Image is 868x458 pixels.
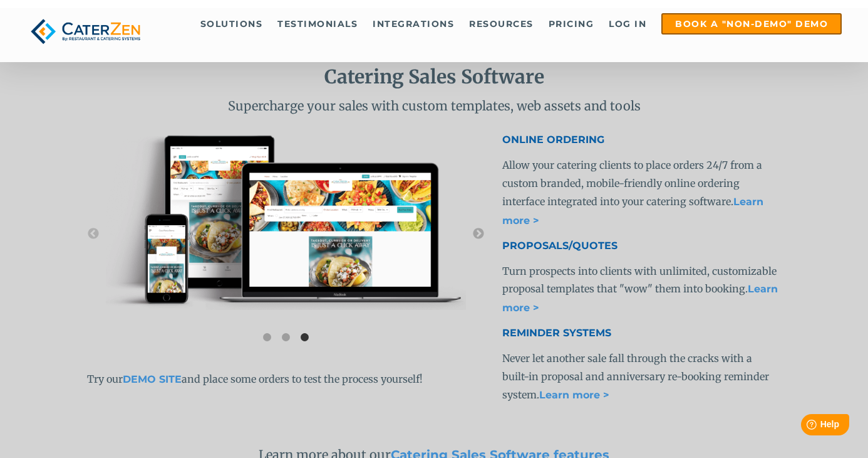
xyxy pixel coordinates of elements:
a: Testimonials [271,14,364,33]
a: Resources [463,14,540,33]
a: Pricing [542,14,601,33]
button: 3 [298,331,311,344]
button: 2 [279,331,292,344]
img: caterzen [26,13,145,50]
span: Catering Sales Software [324,65,544,88]
a: Integrations [366,14,460,33]
button: ← [87,228,100,240]
a: DEMO SITE [123,373,182,385]
img: online ordering catering software [106,124,466,310]
a: Log in [602,14,653,33]
span: Try our and place some orders to test the process yourself! [87,373,423,385]
div: Navigation Menu [165,13,842,35]
span: ONLINE ORDERING [502,134,604,146]
span: REMINDER SYSTEMS [502,327,611,339]
a: Solutions [194,14,269,33]
span: Supercharge your sales with custom templates, web assets and tools [228,98,641,114]
a: Learn more > [539,389,609,401]
button: → [472,228,485,240]
a: Learn more > [502,196,763,226]
iframe: Help widget launcher [757,409,854,444]
span: PROPOSALS/QUOTES [502,240,617,252]
p: Never let another sale fall through the cracks with a built-in proposal and anniversary re-bookin... [502,349,781,404]
p: Allow your catering clients to place orders 24/7 from a custom branded, mobile-friendly online or... [502,156,781,230]
p: Turn prospects into clients with unlimited, customizable proposal templates that "wow" them into ... [502,262,781,317]
a: Book a "Non-Demo" Demo [661,13,842,35]
button: 1 [261,331,273,344]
